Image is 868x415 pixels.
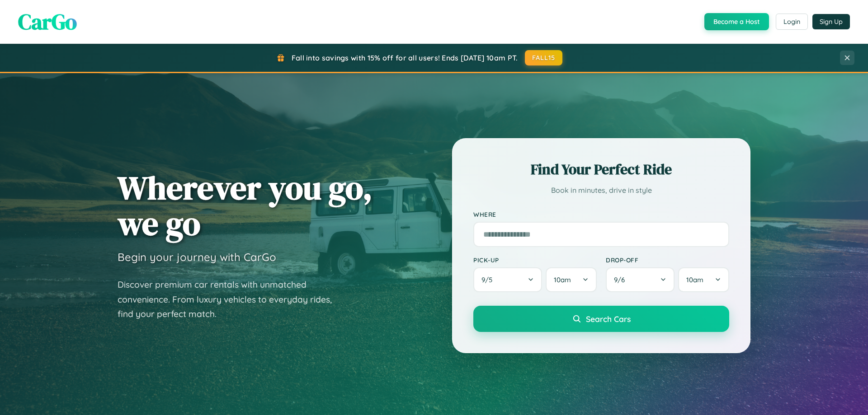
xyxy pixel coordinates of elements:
[292,53,518,62] span: Fall into savings with 15% off for all users! Ends [DATE] 10am PT.
[118,170,373,241] h1: Wherever you go, we go
[473,210,729,218] label: Where
[118,277,344,322] p: Discover premium car rentals with unmatched convenience. From luxury vehicles to everyday rides, ...
[473,159,729,179] h2: Find Your Perfect Ride
[606,256,729,264] label: Drop-off
[606,267,675,292] button: 9/6
[812,14,850,29] button: Sign Up
[704,13,769,30] button: Become a Host
[473,306,729,332] button: Search Cars
[614,275,629,284] span: 9 / 6
[586,314,631,324] span: Search Cars
[473,256,597,264] label: Pick-up
[554,275,571,284] span: 10am
[776,14,808,30] button: Login
[18,7,77,37] span: CarGo
[546,267,597,292] button: 10am
[481,275,497,284] span: 9 / 5
[473,184,729,197] p: Book in minutes, drive in style
[686,275,703,284] span: 10am
[525,50,563,65] button: FALL15
[678,267,729,292] button: 10am
[118,250,276,264] h3: Begin your journey with CarGo
[473,267,542,292] button: 9/5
